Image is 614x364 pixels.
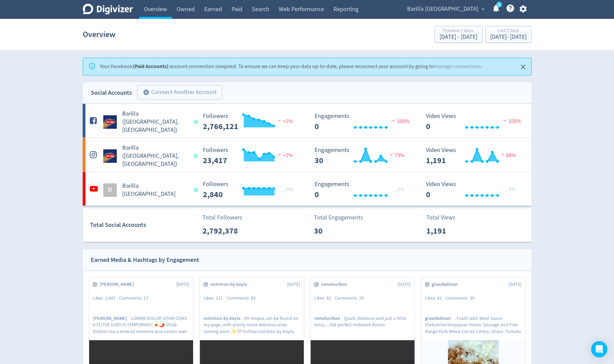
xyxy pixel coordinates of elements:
[105,295,115,301] span: 1,047
[122,110,188,134] h5: Barilla ([GEOGRAPHIC_DATA], [GEOGRAPHIC_DATA])
[194,120,200,124] span: Data last synced: 28 Sep 2025, 10:01pm (AEST)
[499,152,516,159] span: 68%
[83,104,532,138] a: Barilla (AU, NZ) undefinedBarilla ([GEOGRAPHIC_DATA], [GEOGRAPHIC_DATA]) Followers --- Followers ...
[122,182,188,198] h5: Barilla [GEOGRAPHIC_DATA]
[282,186,293,193] span: _ 0%
[335,295,368,302] div: Comments
[314,225,353,237] p: 30
[287,281,300,288] span: [DATE]
[517,61,529,72] button: Close
[194,154,200,158] span: Data last synced: 28 Sep 2025, 10:01pm (AEST)
[90,220,198,230] div: Total Social Accounts
[388,152,395,157] img: negative-performance.svg
[434,63,481,70] a: manage connections
[311,113,412,131] svg: Engagements 0
[311,181,412,199] svg: Engagements 0
[390,118,397,123] img: negative-performance.svg
[83,24,115,45] h1: Overview
[407,4,478,14] span: Barilla [GEOGRAPHIC_DATA]
[423,181,524,199] svg: Video Views 0
[359,295,364,301] span: 20
[499,152,506,157] img: negative-performance.svg
[143,295,148,301] span: 17
[326,295,331,301] span: 62
[321,281,351,288] span: irenelucifero
[314,315,411,334] p: Quick, delicious and just a little fancy.... fab perfect midweek dinner
[122,144,188,168] h5: Barilla ([GEOGRAPHIC_DATA], [GEOGRAPHIC_DATA])
[203,225,241,237] p: 2,792,378
[470,295,475,301] span: 30
[423,147,524,165] svg: Video Views 1,191
[103,115,117,129] img: Barilla (AU, NZ) undefined
[100,60,482,73] div: Your account connection is expired . To ensure we can keep your data up-to-date, please reconnect...
[426,213,465,222] p: Total Views
[176,281,189,288] span: [DATE]
[204,295,226,302] div: Likes
[423,113,524,131] svg: Video Views 0
[425,295,446,302] div: Likes
[93,295,119,302] div: Likes
[398,281,411,288] span: [DATE]
[137,85,222,100] button: Connect Another Account
[93,315,131,322] span: [PERSON_NAME]
[498,2,500,7] text: 5
[194,188,200,192] span: Data last synced: 29 Sep 2025, 10:01am (AEST)
[91,88,132,98] div: Social Accounts
[425,315,455,322] span: grassfedman
[591,341,607,357] div: Open Intercom Messenger
[390,118,409,125] span: 100%
[432,281,461,288] span: grassfedman
[204,315,300,334] p: All recipes can be found on my page, with plenty more delicious ones coming soon ✨🤍 Follow nutrit...
[439,34,477,40] div: [DATE] - [DATE]
[508,281,522,288] span: [DATE]
[216,295,223,301] span: 111
[93,315,189,334] p: LOREMI DOLOR SITAM CONS A ELITSE DOEIUS TEMPORINCI 🍝🌶️ Utlab Etdolor ma a enimad minimve quis nos...
[502,118,521,125] span: 100%
[199,181,301,199] svg: Followers ---
[485,26,532,43] button: Last 7 Days[DATE]- [DATE]
[91,255,199,265] div: Earned Media & Hashtags by Engagement
[210,281,251,288] span: nutrition.by.kayla
[434,26,482,43] button: Previous 7 Days[DATE] - [DATE]
[276,152,283,157] img: negative-performance.svg
[276,152,293,159] span: <1%
[437,295,442,301] span: 41
[204,315,244,322] span: nutrition.by.kayla
[405,4,486,14] button: Barilla [GEOGRAPHIC_DATA]
[103,149,117,163] img: Barilla (AU, NZ) undefined
[276,118,283,123] img: negative-performance.svg
[490,34,527,40] div: [DATE] - [DATE]
[83,172,532,206] a: BBarilla [GEOGRAPHIC_DATA] Followers --- _ 0% Followers 2,840 Engagements 0 Engagements 0 _ 0% Vi...
[111,63,168,70] strong: (Paid Accounts)
[388,152,404,159] span: 73%
[496,2,502,7] a: 5
[426,225,465,237] p: 1,191
[100,281,138,288] span: [PERSON_NAME]
[199,113,301,131] svg: Followers ---
[199,147,301,165] svg: Followers ---
[251,295,256,301] span: 43
[143,89,150,96] span: add_circle
[446,295,478,302] div: Comments
[276,118,293,125] span: <1%
[203,213,242,222] p: Total Followers
[111,63,133,70] a: Facebook
[490,28,527,34] div: Last 7 Days
[103,183,117,197] div: B
[314,213,363,222] p: Total Engagements
[83,138,532,172] a: Barilla (AU, NZ) undefinedBarilla ([GEOGRAPHIC_DATA], [GEOGRAPHIC_DATA]) Followers --- Followers ...
[132,86,222,100] a: Connect Another Account
[226,295,259,302] div: Comments
[502,118,508,123] img: negative-performance.svg
[425,315,522,334] p: . Fusilli with Meat Sauce . thebutchershoppeau Italian Sausage and Free Range Pork Mince Carrot, ...
[439,28,477,34] div: Previous 7 Days
[394,186,404,193] span: _ 0%
[314,295,335,302] div: Likes
[311,147,412,165] svg: Engagements 30
[505,186,516,193] span: _ 0%
[480,6,486,12] span: expand_more
[119,295,152,302] div: Comments
[314,315,344,322] span: irenelucifero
